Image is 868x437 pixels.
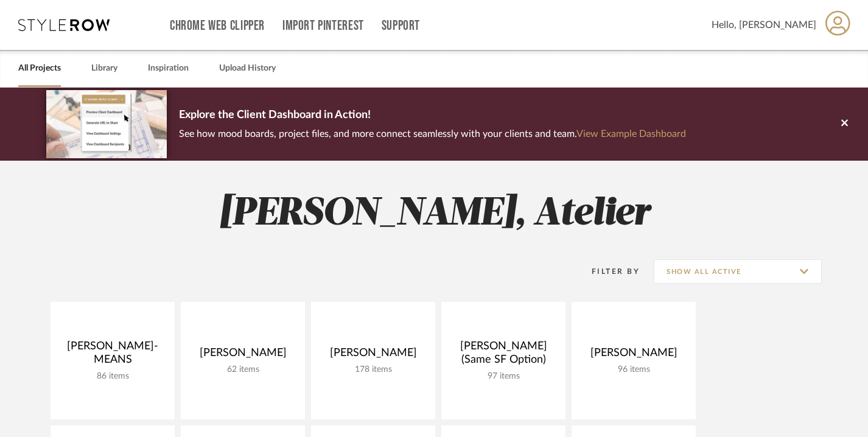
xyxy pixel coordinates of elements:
[451,371,556,382] div: 97 items
[148,60,189,77] a: Inspiration
[321,365,425,375] div: 178 items
[712,18,816,32] span: Hello, [PERSON_NAME]
[451,340,556,371] div: [PERSON_NAME] (Same SF Option)
[219,60,276,77] a: Upload History
[60,371,165,382] div: 86 items
[321,346,425,365] div: [PERSON_NAME]
[46,90,167,158] img: d5d033c5-7b12-40c2-a960-1ecee1989c38.png
[191,346,295,365] div: [PERSON_NAME]
[179,125,686,142] p: See how mood boards, project files, and more connect seamlessly with your clients and team.
[382,21,420,31] a: Support
[179,106,686,125] p: Explore the Client Dashboard in Action!
[282,21,364,31] a: Import Pinterest
[581,365,686,375] div: 96 items
[191,365,295,375] div: 62 items
[581,346,686,365] div: [PERSON_NAME]
[576,265,640,278] div: Filter By
[170,21,265,31] a: Chrome Web Clipper
[60,340,165,371] div: [PERSON_NAME]-MEANS
[18,60,61,77] a: All Projects
[576,129,686,139] a: View Example Dashboard
[91,60,117,77] a: Library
